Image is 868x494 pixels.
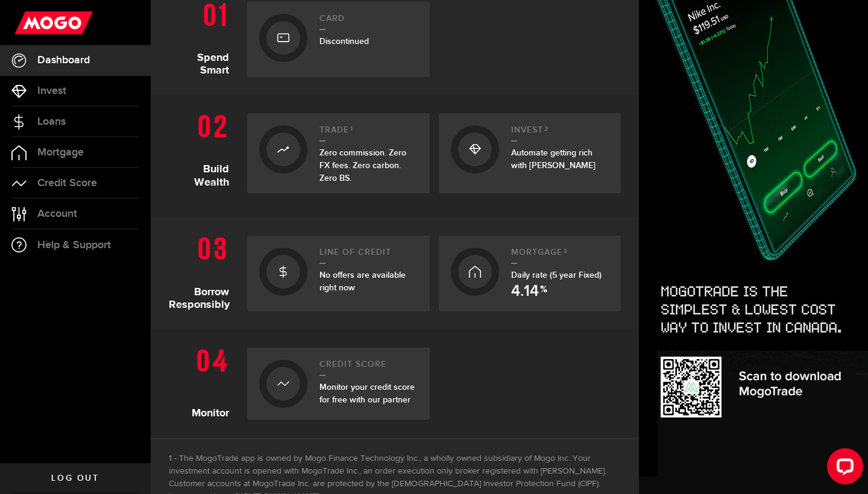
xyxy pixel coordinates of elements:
span: Credit Score [37,178,97,189]
a: Line of creditNo offers are available right now [247,236,430,311]
h1: Borrow Responsibly [169,230,238,311]
h1: Build Wealth [169,107,238,199]
sup: 2 [544,125,549,133]
span: Account [37,208,77,219]
a: CardDiscontinued [247,2,430,77]
iframe: LiveChat chat widget [817,443,868,494]
h1: Monitor [169,342,238,420]
a: Credit ScoreMonitor your credit score for free with our partner [247,348,430,420]
span: Mortgage [37,147,84,158]
span: Loans [37,116,66,127]
a: Invest2Automate getting rich with [PERSON_NAME] [439,113,621,193]
span: Discontinued [319,36,369,46]
h2: Line of credit [319,248,418,264]
span: Invest [37,86,66,96]
sup: 1 [350,125,353,133]
span: Monitor your credit score for free with our partner [319,382,415,405]
a: Trade1Zero commission. Zero FX fees. Zero carbon. Zero BS. [247,113,430,193]
h2: Mortgage [511,248,609,264]
span: No offers are available right now [319,270,406,293]
h2: Credit Score [319,360,418,376]
h2: Card [319,14,418,30]
span: Help & Support [37,240,111,251]
sup: 3 [564,248,568,255]
span: % [540,285,547,299]
a: Mortgage3Daily rate (5 year Fixed) 4.14 % [439,236,621,311]
h2: Trade [319,125,418,142]
span: Automate getting rich with [PERSON_NAME] [511,148,596,170]
h2: Invest [511,125,609,142]
span: Zero commission. Zero FX fees. Zero carbon. Zero BS. [319,148,406,183]
span: Dashboard [37,55,90,66]
span: Daily rate (5 year Fixed) [511,270,602,280]
span: 4.14 [511,284,539,299]
span: Log out [51,474,99,483]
